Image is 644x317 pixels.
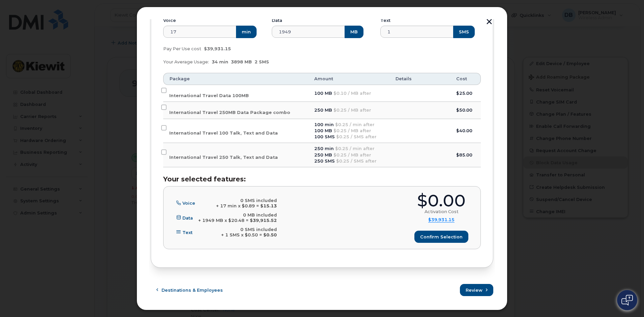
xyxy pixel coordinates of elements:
span: 2 SMS [255,59,269,64]
span: $0.25 / min after [335,146,375,151]
label: Data [272,18,282,23]
img: Open chat [621,295,633,306]
span: $0.25 / MB after [333,108,371,113]
span: Your Average Usage: [163,59,209,64]
td: $85.00 [450,143,481,167]
span: $0.25 / min after [335,122,375,127]
td: $50.00 [450,102,481,119]
span: $0.89 = [242,203,259,208]
span: Text [182,230,193,235]
span: $0.25 / MB after [333,152,371,157]
span: International Travel 250 Talk, Text and Data [169,155,278,160]
summary: $39,931.15 [428,217,455,223]
span: $0.25 / SMS after [336,134,377,139]
button: min [236,26,257,38]
button: Review [460,284,493,296]
input: International Travel 100 Talk, Text and Data [161,125,167,131]
label: Voice [163,18,176,23]
span: $0.25 / MB after [333,128,371,133]
span: Pay Per Use cost [163,46,201,51]
span: $0.10 / MB after [333,91,371,96]
input: International Travel 250MB Data Package combo [161,105,167,110]
span: + 1 SMS x [221,232,243,237]
button: SMS [453,26,475,38]
div: 0 SMS included [216,198,277,203]
span: International Travel 250MB Data Package combo [169,110,290,115]
span: + 1949 MB x [198,218,227,223]
span: 100 min [314,122,334,127]
th: Package [163,73,308,85]
span: 250 min [314,146,334,151]
td: $25.00 [450,85,481,102]
b: $15.13 [260,203,277,208]
span: 3898 MB [231,59,252,64]
input: International Travel Data 100MB [161,88,167,93]
span: International Travel Data 100MB [169,93,249,98]
div: Activation Cost [425,209,459,214]
span: 250 MB [314,108,332,113]
td: $40.00 [450,119,481,143]
span: 250 MB [314,152,332,157]
span: Destinations & Employees [162,287,223,293]
b: $0.50 [263,232,277,237]
th: Details [389,73,450,85]
div: 0 MB included [198,212,277,218]
span: $20.48 = [228,218,248,223]
button: Destinations & Employees [151,284,229,296]
th: Cost [450,73,481,85]
b: $39,915.52 [250,218,277,223]
span: $0.50 = [245,232,262,237]
span: 100 MB [314,128,332,133]
span: International Travel 100 Talk, Text and Data [169,131,278,136]
span: Review [466,287,482,293]
span: Confirm selection [420,234,463,240]
span: Data [182,215,193,220]
span: $0.25 / SMS after [336,158,377,164]
h3: Your selected features: [163,175,481,183]
span: 250 SMS [314,158,335,164]
label: Text [380,18,390,23]
span: + 17 min x [216,203,240,208]
div: $0.00 [417,193,466,209]
button: Confirm selection [414,231,468,243]
span: $39,931.15 [204,46,231,51]
button: MB [345,26,363,38]
span: 100 MB [314,91,332,96]
div: 0 SMS included [221,227,277,232]
th: Amount [308,73,389,85]
span: Voice [182,201,195,206]
input: International Travel 250 Talk, Text and Data [161,149,167,155]
span: 100 SMS [314,134,335,139]
span: 34 min [212,59,228,64]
